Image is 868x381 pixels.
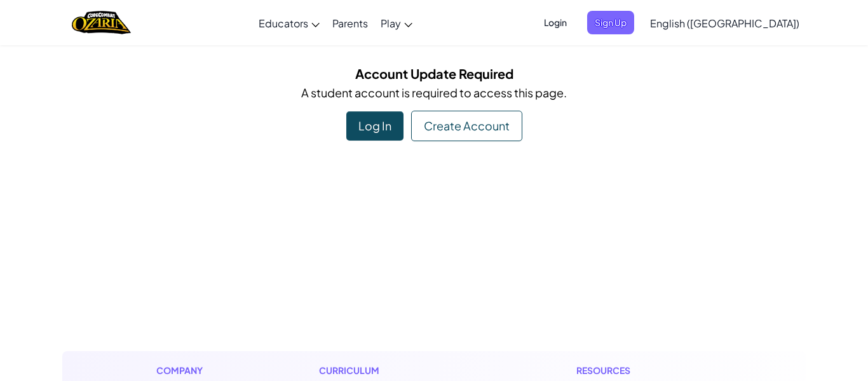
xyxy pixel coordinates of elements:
[72,64,796,83] h5: Account Update Required
[411,111,522,141] div: Create Account
[374,6,419,40] a: Play
[259,17,308,30] span: Educators
[319,364,473,377] h1: Curriculum
[72,10,131,36] img: Home
[576,364,712,377] h1: Resources
[252,6,326,40] a: Educators
[156,364,215,377] h1: Company
[536,11,574,34] button: Login
[587,11,634,34] button: Sign Up
[644,6,806,40] a: English ([GEOGRAPHIC_DATA])
[381,17,401,30] span: Play
[72,10,131,36] a: Ozaria by CodeCombat logo
[326,6,374,40] a: Parents
[72,83,796,102] p: A student account is required to access this page.
[650,17,799,30] span: English ([GEOGRAPHIC_DATA])
[346,111,403,141] div: Log In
